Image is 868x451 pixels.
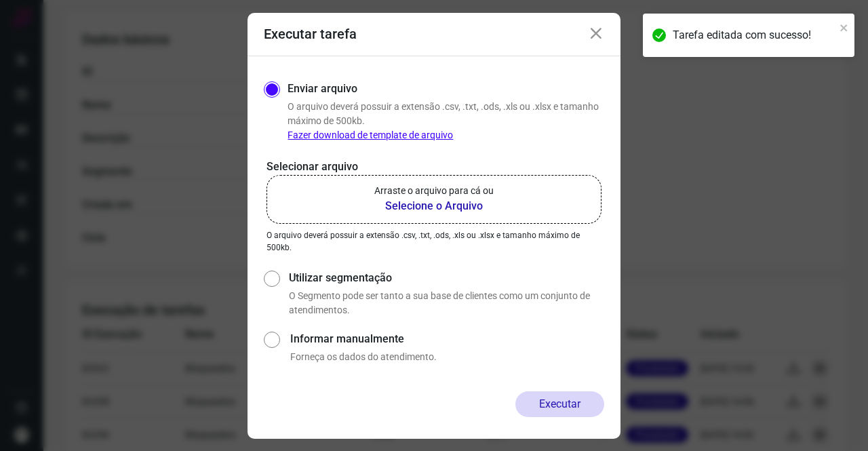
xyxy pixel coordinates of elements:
[288,130,453,140] a: Fazer download de template de arquivo
[673,27,835,43] div: Tarefa editada com sucesso!
[374,184,494,198] p: Arraste o arquivo para cá ou
[290,350,604,364] p: Forneça os dados do atendimento.
[267,229,601,254] p: O arquivo deverá possuir a extensão .csv, .txt, .ods, .xls ou .xlsx e tamanho máximo de 500kb.
[289,270,604,286] label: Utilizar segmentação
[264,26,357,42] h3: Executar tarefa
[374,198,494,214] b: Selecione o Arquivo
[288,100,604,142] p: O arquivo deverá possuir a extensão .csv, .txt, .ods, .xls ou .xlsx e tamanho máximo de 500kb.
[840,19,849,35] button: close
[289,289,604,317] p: O Segmento pode ser tanto a sua base de clientes como um conjunto de atendimentos.
[267,159,601,175] p: Selecionar arquivo
[290,331,604,347] label: Informar manualmente
[515,391,604,417] button: Executar
[288,81,357,97] label: Enviar arquivo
